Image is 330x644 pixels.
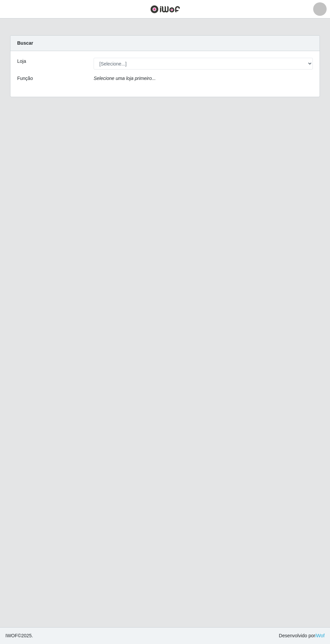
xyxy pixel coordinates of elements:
span: © 2025 . [5,632,33,639]
label: Função [17,75,33,82]
img: CoreUI Logo [150,5,180,13]
span: Desenvolvido por [279,632,325,639]
span: IWOF [5,633,18,638]
strong: Buscar [17,40,33,46]
a: iWof [315,633,325,638]
i: Selecione uma loja primeiro... [94,76,156,81]
label: Loja [17,58,26,65]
